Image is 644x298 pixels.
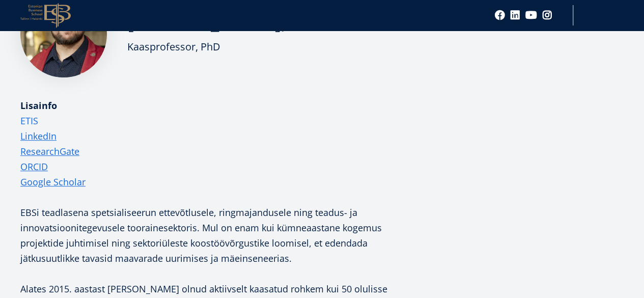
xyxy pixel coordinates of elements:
a: Linkedin [510,10,520,20]
div: Kaasprofessor, PhD [127,39,329,55]
a: Instagram [542,10,552,20]
a: LinkedIn [20,128,57,144]
a: ResearchGate [20,144,79,159]
a: Facebook [495,10,505,20]
h2: [PERSON_NAME], PhD [127,9,329,34]
a: ORCID [20,159,48,174]
a: ETIS [20,113,38,128]
a: Google Scholar [20,174,86,189]
div: Lisainfo [20,98,400,113]
a: Youtube [525,10,537,20]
